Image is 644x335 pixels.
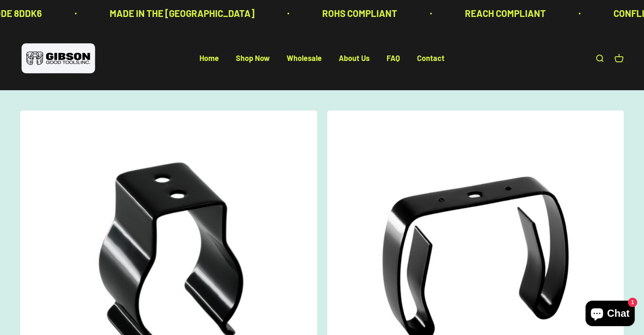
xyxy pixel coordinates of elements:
[583,301,637,328] inbox-online-store-chat: Shopify online store chat
[417,54,445,63] a: Contact
[107,6,252,21] p: MADE IN THE [GEOGRAPHIC_DATA]
[199,54,219,63] a: Home
[339,54,370,63] a: About Us
[287,54,322,63] a: Wholesale
[320,6,395,21] p: ROHS COMPLIANT
[387,54,400,63] a: FAQ
[462,6,543,21] p: REACH COMPLIANT
[236,54,270,63] a: Shop Now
